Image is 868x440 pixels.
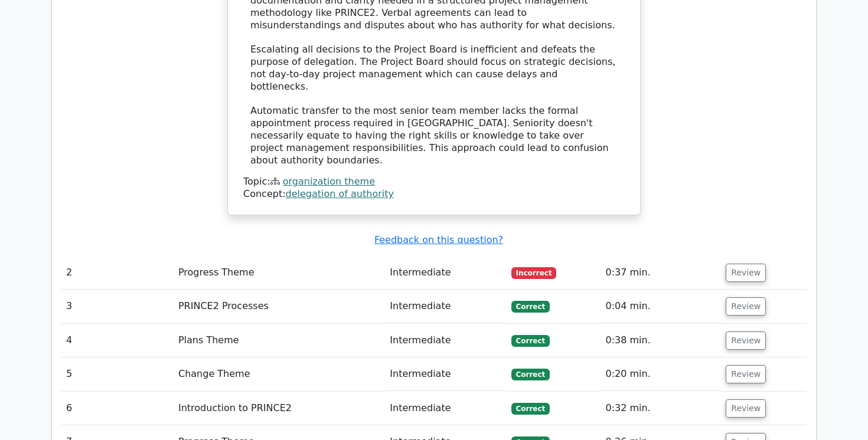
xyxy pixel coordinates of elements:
td: Progress Theme [174,256,385,290]
td: 0:32 min. [601,392,721,425]
div: Topic: [243,176,625,188]
span: Correct [511,369,550,380]
a: delegation of authority [286,188,394,199]
td: 0:20 min. [601,357,721,391]
button: Review [726,264,766,282]
button: Review [726,331,766,350]
a: organization theme [283,176,375,187]
td: 0:04 min. [601,290,721,323]
a: Feedback on this question? [374,234,503,245]
td: Intermediate [385,290,506,323]
td: 6 [61,392,174,425]
button: Review [726,399,766,418]
td: Change Theme [174,357,385,391]
span: Correct [511,403,550,415]
td: 0:37 min. [601,256,721,290]
td: 0:38 min. [601,324,721,357]
td: Intermediate [385,392,506,425]
span: Correct [511,301,550,313]
td: Plans Theme [174,324,385,357]
td: PRINCE2 Processes [174,290,385,323]
span: Correct [511,335,550,347]
td: 4 [61,324,174,357]
td: Intermediate [385,256,506,290]
td: 5 [61,357,174,391]
td: Intermediate [385,357,506,391]
td: Intermediate [385,324,506,357]
button: Review [726,365,766,383]
div: Concept: [243,188,625,201]
span: Incorrect [511,267,557,279]
button: Review [726,297,766,316]
td: 2 [61,256,174,290]
td: Introduction to PRINCE2 [174,392,385,425]
td: 3 [61,290,174,323]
